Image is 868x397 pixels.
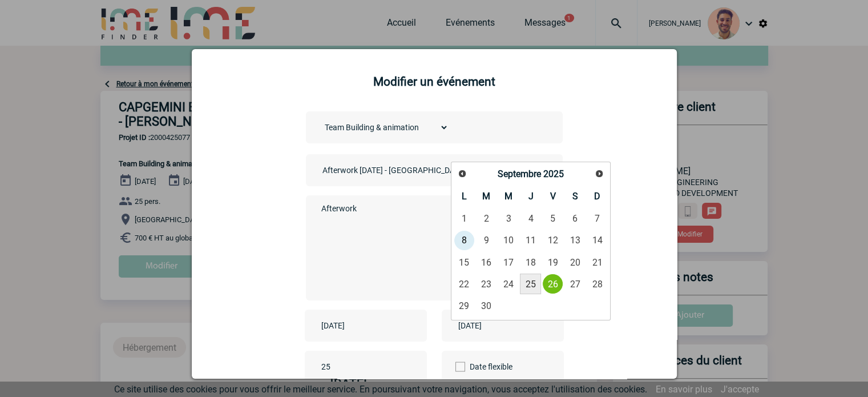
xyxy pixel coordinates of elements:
[498,274,519,294] a: 24
[542,208,563,229] a: 5
[587,208,608,229] a: 7
[504,191,512,202] span: Mercredi
[591,165,607,182] a: Suivant
[498,169,541,179] span: Septembre
[462,191,467,202] span: Lundi
[564,274,586,294] a: 27
[543,169,564,179] span: 2025
[206,75,663,89] h2: Modifier un événement
[455,318,534,333] input: Date de fin
[476,274,497,294] a: 23
[528,191,533,202] span: Jeudi
[476,295,497,316] a: 30
[595,169,604,178] span: Suivant
[320,163,479,178] input: Nom de l'événement
[482,191,490,202] span: Mardi
[454,274,475,294] a: 22
[520,252,541,272] a: 18
[318,359,426,374] input: Nombre de participants
[454,208,475,229] a: 1
[318,318,397,333] input: Date de début
[564,252,586,272] a: 20
[476,230,497,251] a: 9
[498,208,519,229] a: 3
[550,191,556,202] span: Vendredi
[587,274,608,294] a: 28
[587,230,608,251] a: 14
[498,252,519,272] a: 17
[455,351,494,383] label: Date flexible
[454,295,475,316] a: 29
[520,274,541,294] a: 25
[454,230,475,251] a: 8
[476,252,497,272] a: 16
[520,230,541,251] a: 11
[564,230,586,251] a: 13
[476,208,497,229] a: 2
[572,191,578,202] span: Samedi
[564,208,586,229] a: 6
[542,274,563,294] a: 26
[318,201,544,292] textarea: Afterwork
[454,165,471,182] a: Précédent
[498,230,519,251] a: 10
[520,208,541,229] a: 4
[458,169,467,178] span: Précédent
[542,230,563,251] a: 12
[454,252,475,272] a: 15
[542,252,563,272] a: 19
[587,252,608,272] a: 21
[594,191,600,202] span: Dimanche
